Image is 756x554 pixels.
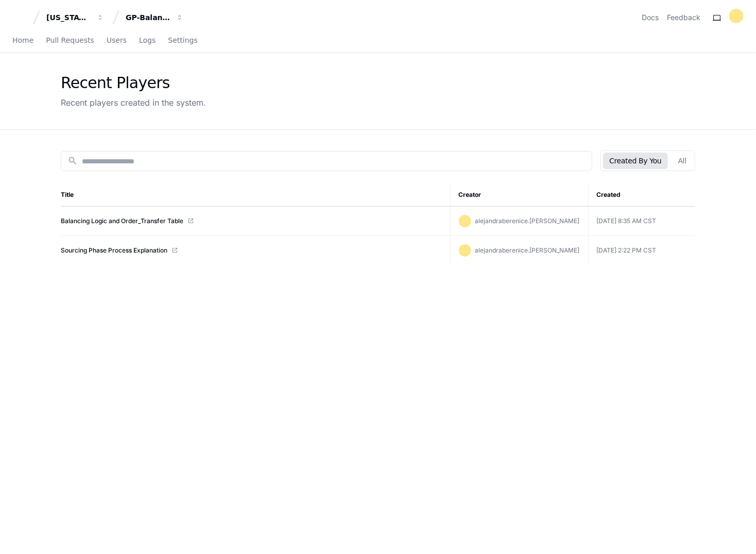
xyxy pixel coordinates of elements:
span: Home [12,37,33,43]
span: Logs [139,37,156,43]
a: Logs [139,29,156,53]
span: Settings [168,37,197,43]
mat-icon: search [67,156,78,166]
th: Creator [450,183,588,207]
a: Settings [168,29,197,53]
span: Users [107,37,127,43]
button: [US_STATE] Pacific [42,8,108,27]
div: [US_STATE] Pacific [46,12,91,23]
a: Pull Requests [46,29,94,53]
div: Recent players created in the system. [61,96,206,109]
a: Sourcing Phase Process Explanation [61,246,167,255]
div: Recent Players [61,74,206,92]
button: Feedback [667,12,700,23]
th: Title [61,183,450,207]
th: Created [588,183,695,207]
a: Users [107,29,127,53]
button: Created By You [603,153,667,169]
span: alejandraberenice.[PERSON_NAME] [475,217,580,225]
a: Balancing Logic and Order_Transfer Table [61,217,183,225]
a: Docs [642,12,659,23]
td: [DATE] 2:22 PM CST [588,236,695,265]
span: alejandraberenice.[PERSON_NAME] [475,246,580,254]
button: All [672,153,693,169]
span: Pull Requests [46,37,94,43]
a: Home [12,29,33,53]
div: GP-Balancing [126,12,170,23]
td: [DATE] 8:35 AM CST [588,207,695,236]
button: GP-Balancing [122,8,187,27]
